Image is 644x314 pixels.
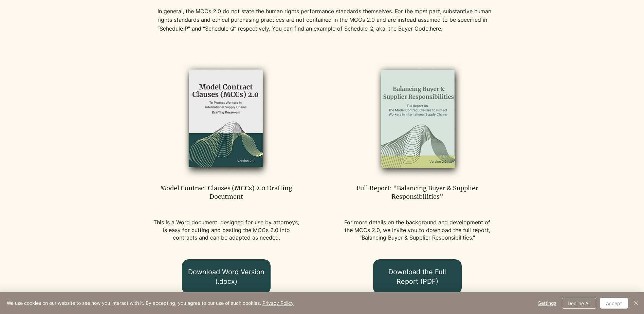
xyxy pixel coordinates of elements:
[158,7,497,33] p: In general, the MCCs 2.0 do not state the human rights performance standards themselves. For the ...
[562,298,596,309] button: Decline All
[344,219,491,241] p: For more details on the background and development of the MCCs 2.0, we invite you to download the...
[430,25,441,32] a: here
[152,184,300,201] p: Model Contract Clauses (MCCs) 2.0 Drafting Docutment
[7,300,294,306] span: We use cookies on our website to see how you interact with it. By accepting, you agree to our use...
[632,299,640,307] img: Close
[152,219,300,241] p: This is a Word document, designed for use by attorneys, is easy for cutting and pasting the MCCs ...
[162,60,290,178] img: MCCs_2_edited.png
[344,184,491,201] p: Full Report: "Balancing Buyer & Supplier Responsibilities"
[632,298,640,309] button: Close
[538,298,556,308] span: Settings
[182,259,271,295] a: Download Word Version (.docx)
[373,259,462,295] a: Download the Full Report (PDF)
[262,300,294,306] a: Privacy Policy
[379,267,456,286] span: Download the Full Report (PDF)
[353,60,481,178] img: MCCs_full_report_edited.png
[188,267,264,286] span: Download Word Version (.docx)
[600,298,628,309] button: Accept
